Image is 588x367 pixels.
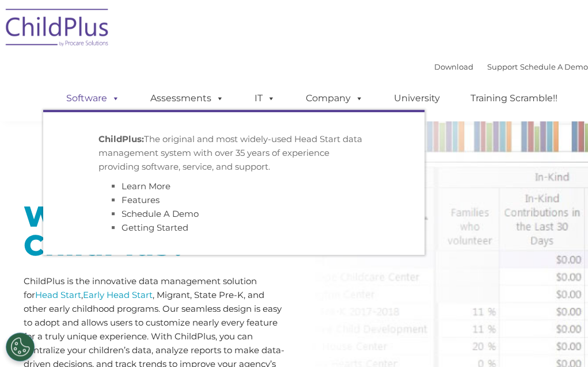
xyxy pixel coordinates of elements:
h1: What is ChildPlus? [24,202,286,260]
a: Download [434,62,473,71]
a: Getting Started [122,222,188,233]
button: Cookies Settings [6,332,35,361]
p: The original and most widely-used Head Start data management system with over 35 years of experie... [98,132,369,174]
a: University [382,87,452,110]
a: Support [487,62,518,71]
a: Features [122,194,160,205]
a: Training Scramble!! [459,87,569,110]
a: Assessments [139,87,236,110]
a: IT [243,87,287,110]
a: Schedule A Demo [520,62,588,71]
a: Early Head Start [83,289,153,300]
a: Schedule A Demo [122,208,199,219]
a: Learn More [122,181,170,192]
strong: ChildPlus: [98,133,144,144]
font: | [434,62,588,71]
a: Software [55,87,131,110]
a: Company [294,87,375,110]
a: Head Start [35,289,81,300]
